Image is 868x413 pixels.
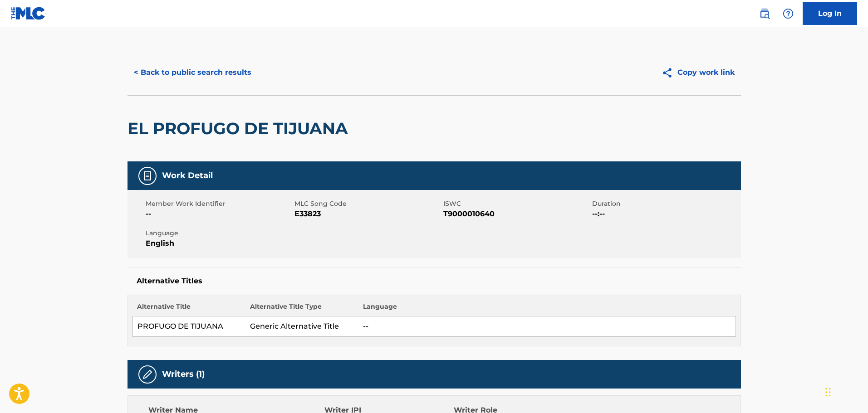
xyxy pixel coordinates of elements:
span: Member Work Identifier [146,199,292,209]
span: ISWC [443,199,590,209]
a: Public Search [755,5,774,23]
img: Copy work link [662,67,677,78]
td: -- [358,316,736,337]
img: Writers [142,369,153,380]
th: Alternative Title Type [245,302,358,316]
span: Duration [592,199,739,209]
img: search [759,8,770,19]
span: E33823 [294,209,441,219]
h5: Alternative Titles [137,277,732,286]
div: Help [779,5,797,23]
span: --:-- [592,209,739,219]
iframe: Chat Widget [823,369,868,413]
span: Language [146,228,292,238]
button: < Back to public search results [128,61,258,84]
span: -- [146,209,292,219]
h2: EL PROFUGO DE TIJUANA [128,118,353,139]
h5: Work Detail [162,170,213,181]
td: Generic Alternative Title [245,316,358,337]
h5: Writers (1) [162,369,205,379]
img: Work Detail [142,170,153,181]
th: Alternative Title [132,302,245,316]
th: Language [358,302,736,316]
img: help [783,8,794,19]
td: PROFUGO DE TIJUANA [132,316,245,337]
button: Copy work link [655,61,741,84]
img: MLC Logo [11,7,46,20]
div: Drag [825,379,831,406]
span: English [146,238,292,249]
a: Log In [803,2,857,25]
span: T9000010640 [443,209,590,219]
span: MLC Song Code [294,199,441,209]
